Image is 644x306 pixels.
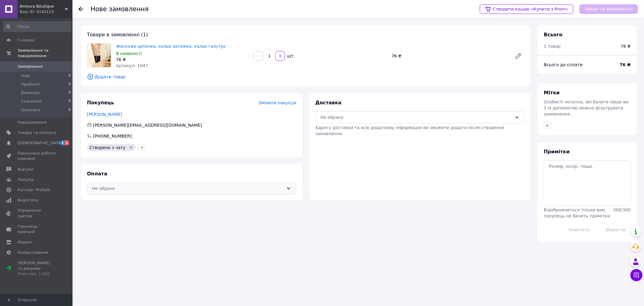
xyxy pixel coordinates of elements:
[18,140,62,146] span: [DEMOGRAPHIC_DATA]
[116,51,142,56] span: В наявності
[87,100,114,106] span: Покупець
[512,50,524,62] a: Редагувати
[21,82,40,87] span: Прийняті
[60,140,65,145] span: 1
[20,9,72,15] div: Ваш ID: 4140123
[18,208,56,219] span: Управління сайтом
[18,250,48,255] span: Налаштування
[87,171,107,177] span: Оплата
[89,145,126,150] span: Створено з чату
[78,6,83,12] div: Повернутися назад
[316,100,342,106] span: Доставка
[18,151,56,161] span: Показники роботи компанії
[18,224,56,235] span: Гаманець компанії
[18,260,56,277] span: [PERSON_NAME] та рахунки
[129,145,133,150] svg: Видалити мітку
[286,53,295,59] div: шт.
[3,21,71,32] input: Пошук
[116,63,148,68] span: Артикул: 1047
[18,177,34,182] span: Покупці
[620,62,631,68] span: 76 ₴
[18,167,33,172] span: Відгуки
[20,4,65,9] span: Amoura Boutique
[21,99,42,104] span: Скасовані
[544,44,561,49] span: 1 товар
[87,112,122,117] a: [PERSON_NAME]
[621,43,631,49] span: 76 ₴
[544,207,610,218] span: Відображається тільки вам, покупець не бачить примітки
[18,37,34,43] span: Головна
[69,107,71,113] span: 0
[18,239,33,245] span: Маркет
[18,197,38,203] span: Аналітика
[21,73,30,79] span: Нові
[87,44,111,67] img: Женская цепочка, колье затяжка, колье галстук
[613,207,631,212] span: 300 / 300
[544,90,560,96] span: Мітки
[321,114,512,121] div: Не обрано
[93,134,132,138] span: [PHONE_NUMBER]
[93,123,202,128] span: [PERSON_NAME][EMAIL_ADDRESS][DOMAIN_NAME]
[316,125,505,136] span: Адресу доставки та всю додаткову інформацію ви зможете додати після створення замовлення.
[544,62,620,68] div: Всього до сплати
[65,140,69,145] span: 1
[69,90,71,96] span: 0
[87,73,524,80] span: Додати товар
[69,99,71,104] span: 0
[18,130,56,135] span: Товари та послуги
[544,99,630,116] span: Особисті нотатки, які бачите лише ви. З їх допомогою можна фільтрувати замовлення
[258,100,296,105] span: Змінити покупця
[91,6,149,12] div: Нове замовлення
[544,32,562,37] span: Всього
[21,107,40,113] span: Оплачені
[18,120,47,125] span: Повідомлення
[544,149,570,155] span: Примітки
[480,4,573,14] a: Створити кошик «Купити з Prom»
[21,90,40,96] span: Виконані
[18,271,56,277] div: Prom мікс 1 000
[630,269,642,281] button: Чат з покупцем
[116,57,249,63] div: 76 ₴
[18,187,50,193] span: Каталог ProSale
[116,44,226,49] a: Женская цепочка, колье затяжка, колье галстук
[69,82,71,87] span: 0
[18,64,43,69] span: Замовлення
[92,185,284,192] div: Не обрано
[69,73,71,79] span: 0
[389,52,510,60] div: 76 ₴
[87,32,148,37] span: Товари в замовленні (1)
[18,48,72,59] span: Замовлення та повідомлення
